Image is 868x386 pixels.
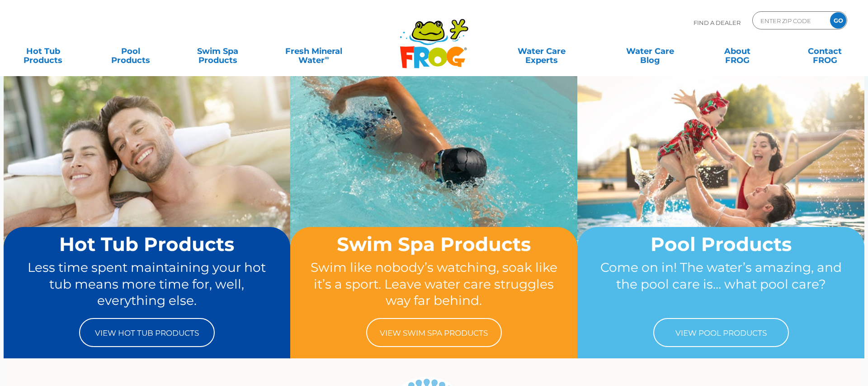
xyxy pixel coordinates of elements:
h2: Hot Tub Products [21,234,274,255]
a: View Hot Tub Products [79,318,215,347]
a: Water CareExperts [486,42,596,60]
p: Swim like nobody’s watching, soak like it’s a sport. Leave water care struggles way far behind. [307,259,560,309]
a: Swim SpaProducts [184,42,252,60]
img: home-banner-pool-short [577,76,864,290]
img: home-banner-swim-spa-short [290,76,577,290]
h2: Swim Spa Products [307,234,560,255]
input: GO [830,12,846,29]
a: Hot TubProducts [9,42,77,60]
sup: ∞ [325,54,329,61]
h2: Pool Products [594,234,847,255]
p: Come on in! The water’s amazing, and the pool care is… what pool care? [594,259,847,309]
a: View Pool Products [653,318,789,347]
a: Fresh MineralWater∞ [271,42,356,60]
a: Water CareBlog [616,42,684,60]
input: Zip Code Form [759,14,821,27]
p: Find A Dealer [693,11,741,34]
p: Less time spent maintaining your hot tub means more time for, well, everything else. [21,259,274,309]
a: View Swim Spa Products [366,318,502,347]
a: PoolProducts [96,42,164,60]
a: AboutFROG [703,42,771,60]
img: home-banner-hot-tub-short [4,76,291,290]
a: ContactFROG [791,42,859,60]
